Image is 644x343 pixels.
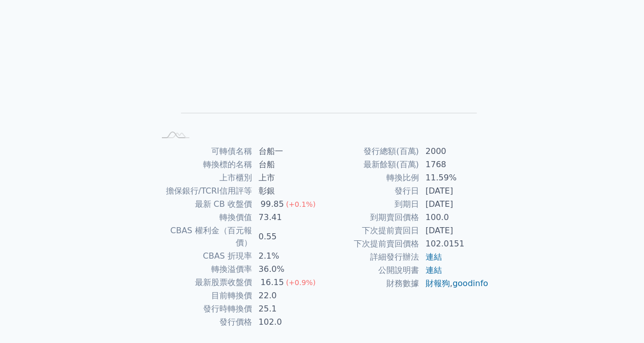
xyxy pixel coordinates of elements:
[155,316,253,329] td: 發行價格
[253,224,322,250] td: 0.55
[419,171,489,184] td: 11.59%
[155,276,253,289] td: 最新股票收盤價
[419,184,489,198] td: [DATE]
[155,302,253,316] td: 發行時轉換價
[155,224,253,250] td: CBAS 權利金（百元報價）
[322,224,419,237] td: 下次提前賣回日
[322,264,419,277] td: 公開說明書
[322,184,419,198] td: 發行日
[155,145,253,158] td: 可轉債名稱
[322,198,419,211] td: 到期日
[253,184,322,198] td: 彰銀
[155,263,253,276] td: 轉換溢價率
[253,211,322,224] td: 73.41
[286,278,316,287] span: (+0.9%)
[419,211,489,224] td: 100.0
[253,158,322,171] td: 台船
[253,250,322,263] td: 2.1%
[155,184,253,198] td: 擔保銀行/TCRI信用評等
[426,265,442,275] a: 連結
[259,276,286,289] div: 16.15
[322,251,419,264] td: 詳細發行辦法
[155,171,253,184] td: 上市櫃別
[419,158,489,171] td: 1768
[172,6,477,128] g: Chart
[322,145,419,158] td: 發行總額(百萬)
[155,211,253,224] td: 轉換價值
[322,171,419,184] td: 轉換比例
[253,171,322,184] td: 上市
[286,200,316,208] span: (+0.1%)
[419,145,489,158] td: 2000
[155,198,253,211] td: 最新 CB 收盤價
[322,237,419,251] td: 下次提前賣回價格
[419,198,489,211] td: [DATE]
[426,278,450,288] a: 財報狗
[253,263,322,276] td: 36.0%
[253,145,322,158] td: 台船一
[322,211,419,224] td: 到期賣回價格
[259,198,286,210] div: 99.85
[253,302,322,316] td: 25.1
[322,158,419,171] td: 最新餘額(百萬)
[155,250,253,263] td: CBAS 折現率
[419,277,489,290] td: ,
[155,158,253,171] td: 轉換標的名稱
[322,277,419,290] td: 財務數據
[419,224,489,237] td: [DATE]
[419,237,489,251] td: 102.0151
[253,316,322,329] td: 102.0
[453,278,488,288] a: goodinfo
[426,252,442,262] a: 連結
[155,289,253,302] td: 目前轉換價
[253,289,322,302] td: 22.0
